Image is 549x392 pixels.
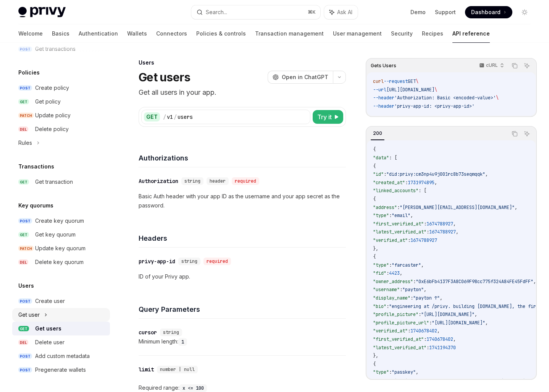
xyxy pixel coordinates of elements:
span: \ [496,95,499,101]
span: header [210,178,226,184]
span: { [373,146,376,152]
h4: Query Parameters [139,304,346,314]
a: POSTCreate user [12,294,110,308]
a: Policies & controls [196,24,246,43]
span: GET [18,99,29,105]
div: privy-app-id [139,258,175,265]
span: --url [373,87,386,93]
span: "credential_id" [373,377,413,384]
span: "address" [373,204,397,211]
span: "username" [373,287,400,293]
span: : [410,295,413,301]
div: Minimum length: [139,337,346,346]
span: : [386,270,389,276]
span: , [424,287,426,293]
div: users [178,113,193,121]
h5: Users [18,281,34,290]
span: 1740678402 [410,328,437,334]
div: Delete user [35,338,65,347]
div: / [174,113,177,121]
span: PATCH [18,113,34,118]
img: light logo [18,7,66,18]
span: , [453,221,456,227]
span: \ [434,87,437,93]
span: "first_verified_at" [373,336,424,342]
div: required [232,177,259,185]
span: 'privy-app-id: <privy-app-id>' [394,103,475,109]
a: GETGet key quorum [12,228,110,241]
span: "display_name" [373,295,410,301]
div: Create key quorum [35,216,84,225]
p: Get all users in your app. [139,87,346,98]
button: Toggle dark mode [518,6,531,18]
span: , [421,262,424,268]
div: Add custom metadata [35,352,90,361]
span: : [389,262,392,268]
span: 1741194370 [429,345,456,351]
div: limit [139,366,154,373]
span: : [ [418,188,426,194]
div: Create policy [35,83,69,92]
span: 1740678402 [426,336,453,342]
h4: Authorizations [139,153,346,163]
div: Delete policy [35,125,69,134]
span: string [163,329,179,335]
div: Get key quorum [35,230,76,239]
a: Dashboard [465,6,512,18]
span: : [424,336,426,342]
span: --request [384,78,408,84]
span: , [475,311,477,317]
div: Search... [206,8,227,17]
div: Update policy [35,111,71,120]
span: "linked_accounts" [373,188,418,194]
h5: Key quorums [18,201,53,210]
span: GET [18,179,29,185]
span: curl [373,78,384,84]
span: "type" [373,262,389,268]
div: cursor [139,329,157,336]
span: PATCH [18,246,34,251]
span: , [485,320,488,326]
a: Security [391,24,413,43]
button: Copy the contents from the code block [510,129,520,139]
a: Demo [410,8,426,16]
div: Create user [35,296,65,306]
div: Rules [18,138,32,147]
button: cURL [475,59,507,72]
span: "passkey" [392,369,416,375]
span: , [515,204,517,211]
span: 4423 [389,270,400,276]
span: : [424,221,426,227]
span: "first_verified_at" [373,221,424,227]
h1: Get users [139,70,190,84]
span: POST [18,85,32,91]
button: Copy the contents from the code block [510,61,520,71]
a: DELDelete user [12,335,110,349]
span: "[PERSON_NAME][EMAIL_ADDRESS][DOMAIN_NAME]" [400,204,515,211]
span: : [408,328,410,334]
span: "verified_at" [373,328,408,334]
p: ID of your Privy app. [139,272,346,281]
a: Recipes [422,24,443,43]
span: DEL [18,340,28,345]
span: "type" [373,369,389,375]
span: 1674788927 [429,229,456,235]
div: required [203,258,231,265]
div: Authorization [139,177,178,185]
span: { [373,254,376,260]
span: : [413,377,416,384]
span: 'Authorization: Basic <encoded-value>' [394,95,496,101]
span: , [440,295,442,301]
span: "bio" [373,303,386,309]
a: POSTPregenerate wallets [12,363,110,377]
span: "profile_picture_url" [373,320,429,326]
span: Ask AI [337,8,352,16]
p: cURL [486,62,498,68]
span: [URL][DOMAIN_NAME] [386,87,434,93]
span: { [373,163,376,169]
span: , [456,229,459,235]
a: POSTCreate key quorum [12,214,110,228]
span: number | null [160,366,195,373]
span: 1674788927 [426,221,453,227]
span: : [ [389,155,397,161]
